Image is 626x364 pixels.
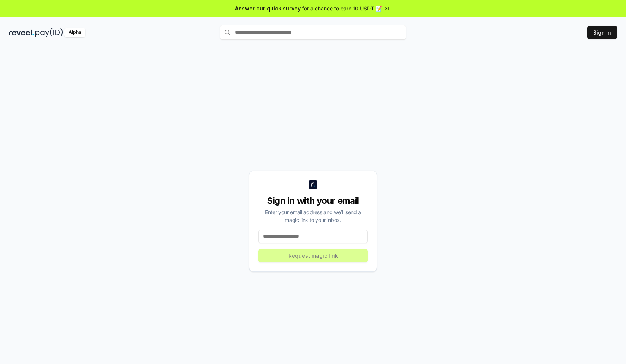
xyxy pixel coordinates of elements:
[587,26,617,39] button: Sign In
[9,28,34,37] img: reveel_dark
[64,28,85,37] div: Alpha
[302,4,382,12] span: for a chance to earn 10 USDT 📝
[35,28,63,37] img: pay_id
[258,208,368,224] div: Enter your email address and we’ll send a magic link to your inbox.
[235,4,301,12] span: Answer our quick survey
[309,180,317,189] img: logo_small
[258,195,368,207] div: Sign in with your email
